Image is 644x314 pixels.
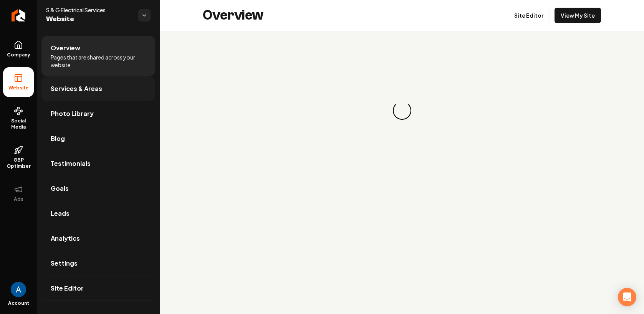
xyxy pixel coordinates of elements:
[41,101,155,126] a: Photo Library
[41,151,155,176] a: Testimonials
[46,14,132,25] span: Website
[41,251,155,276] a: Settings
[508,8,550,23] a: Site Editor
[51,43,80,53] span: Overview
[51,134,65,143] span: Blog
[51,84,102,93] span: Services & Areas
[391,99,413,121] div: Loading
[41,76,155,101] a: Services & Areas
[41,176,155,201] a: Goals
[51,209,70,218] span: Leads
[46,6,132,14] span: S & G Electrical Services
[51,109,94,118] span: Photo Library
[41,126,155,151] a: Blog
[3,139,34,175] a: GBP Optimizer
[41,276,155,301] a: Site Editor
[3,118,34,130] span: Social Media
[3,100,34,136] a: Social Media
[51,284,84,293] span: Site Editor
[51,259,78,268] span: Settings
[11,282,26,297] img: Andrew Magana
[51,234,80,243] span: Analytics
[3,157,34,169] span: GBP Optimizer
[555,8,601,23] a: View My Site
[4,52,33,58] span: Company
[5,85,32,91] span: Website
[203,8,263,23] h2: Overview
[51,159,91,168] span: Testimonials
[3,34,34,64] a: Company
[51,53,146,69] span: Pages that are shared across your website.
[41,226,155,251] a: Analytics
[11,196,26,202] span: Ads
[41,201,155,226] a: Leads
[11,282,26,297] button: Open user button
[12,9,26,21] img: Rebolt Logo
[618,288,636,306] div: Open Intercom Messenger
[51,184,69,193] span: Goals
[3,178,34,208] button: Ads
[8,300,29,306] span: Account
